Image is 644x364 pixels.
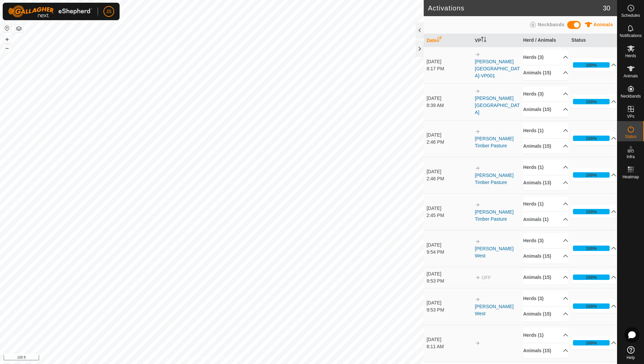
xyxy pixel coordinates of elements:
[572,299,617,313] p-accordion-header: 100%
[3,24,11,32] button: Reset Map
[426,249,472,256] div: 9:54 PM
[426,299,472,306] div: [DATE]
[475,96,520,115] a: [PERSON_NAME] [GEOGRAPHIC_DATA]
[625,54,636,58] span: Herds
[523,270,568,285] p-accordion-header: Animals (15)
[426,278,472,285] div: 9:53 PM
[475,340,480,346] img: arrow
[475,88,480,94] img: arrow
[15,25,23,33] button: Map Layers
[626,356,635,360] span: Help
[572,336,617,350] p-accordion-header: 100%
[572,242,617,255] p-accordion-header: 100%
[426,336,472,343] div: [DATE]
[586,135,597,142] div: 100%
[475,173,514,185] a: [PERSON_NAME] Timber Pasture
[627,114,634,118] span: VPs
[625,135,636,139] span: Status
[520,34,569,47] th: Herd / Animals
[573,275,610,280] div: 100%
[626,155,635,159] span: Infra
[437,38,442,43] p-sorticon: Activate to sort
[573,303,610,309] div: 100%
[219,355,238,361] a: Contact Us
[185,355,211,361] a: Privacy Policy
[523,50,568,65] p-accordion-header: Herds (3)
[623,74,638,78] span: Animals
[572,95,617,108] p-accordion-header: 100%
[523,196,568,212] p-accordion-header: Herds (1)
[475,166,480,171] img: arrow
[482,275,491,280] span: OFF
[426,139,472,146] div: 2:46 PM
[586,99,597,105] div: 100%
[426,212,472,219] div: 2:45 PM
[523,102,568,117] p-accordion-header: Animals (15)
[538,22,565,27] span: Neckbands
[426,306,472,314] div: 9:53 PM
[424,34,472,47] th: Date
[475,275,480,280] img: arrow
[622,175,639,179] span: Heatmap
[572,58,617,72] p-accordion-header: 100%
[426,205,472,212] div: [DATE]
[523,328,568,343] p-accordion-header: Herds (1)
[586,209,597,215] div: 100%
[523,291,568,306] p-accordion-header: Herds (3)
[106,8,111,15] span: JS
[620,34,642,38] span: Notifications
[475,52,480,57] img: arrow
[428,4,603,12] h2: Activations
[523,86,568,102] p-accordion-header: Herds (3)
[586,274,597,281] div: 100%
[523,343,568,358] p-accordion-header: Animals (15)
[475,246,514,258] a: [PERSON_NAME] West
[572,270,617,284] p-accordion-header: 100%
[573,246,610,251] div: 100%
[586,340,597,346] div: 100%
[3,44,11,52] button: –
[475,239,480,244] img: arrow
[523,249,568,264] p-accordion-header: Animals (15)
[475,202,480,208] img: arrow
[523,233,568,248] p-accordion-header: Herds (3)
[523,212,568,227] p-accordion-header: Animals (1)
[8,5,92,17] img: Gallagher Logo
[475,297,480,302] img: arrow
[426,95,472,102] div: [DATE]
[426,343,472,350] div: 6:11 AM
[573,62,610,68] div: 100%
[475,129,480,134] img: arrow
[475,136,514,148] a: [PERSON_NAME] Timber Pasture
[573,340,610,345] div: 100%
[523,65,568,80] p-accordion-header: Animals (15)
[472,34,520,47] th: VP
[586,245,597,252] div: 100%
[617,343,644,362] a: Help
[426,65,472,72] div: 8:17 PM
[523,175,568,190] p-accordion-header: Animals (13)
[573,136,610,141] div: 100%
[593,22,613,27] span: Animals
[586,172,597,178] div: 100%
[572,205,617,218] p-accordion-header: 100%
[426,168,472,175] div: [DATE]
[426,132,472,139] div: [DATE]
[426,58,472,65] div: [DATE]
[572,168,617,182] p-accordion-header: 100%
[475,209,514,222] a: [PERSON_NAME] Timber Pasture
[523,160,568,175] p-accordion-header: Herds (1)
[426,102,472,109] div: 8:39 AM
[569,34,617,47] th: Status
[603,3,610,13] span: 30
[475,304,514,316] a: [PERSON_NAME] West
[586,303,597,310] div: 100%
[426,242,472,249] div: [DATE]
[586,62,597,68] div: 100%
[573,99,610,104] div: 100%
[620,94,641,98] span: Neckbands
[426,175,472,182] div: 2:46 PM
[572,132,617,145] p-accordion-header: 100%
[426,270,472,278] div: [DATE]
[475,59,520,78] a: [PERSON_NAME] [GEOGRAPHIC_DATA]-VP001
